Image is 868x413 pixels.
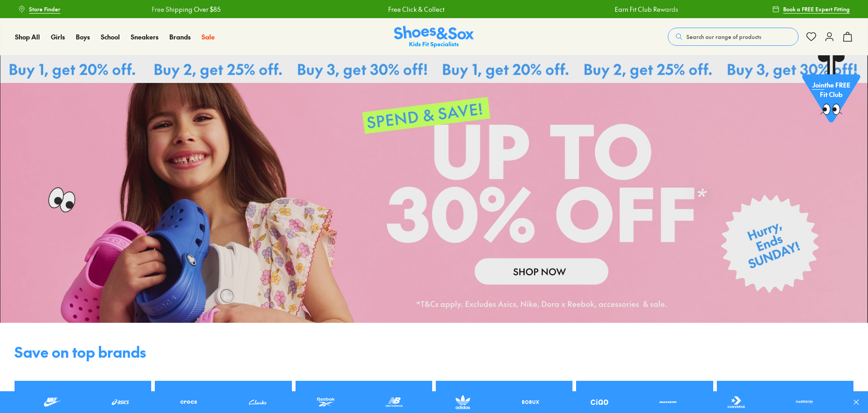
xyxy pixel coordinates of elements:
p: the FREE Fit Club [802,73,860,107]
img: SNS_Logo_Responsive.svg [394,26,474,48]
a: Sale [202,32,215,42]
a: Shop All [15,32,40,42]
a: Shoes & Sox [394,26,474,48]
a: Book a FREE Expert Fitting [772,1,850,17]
span: Book a FREE Expert Fitting [783,5,850,13]
a: Sneakers [131,32,158,42]
a: Brands [169,32,191,42]
button: Search our range of products [668,28,799,46]
a: Girls [51,32,65,42]
span: Girls [51,32,65,41]
span: Sale [202,32,215,41]
a: Jointhe FREE Fit Club [802,55,860,127]
span: Shop All [15,32,40,41]
a: Store Finder [18,1,60,17]
span: Search our range of products [686,33,761,41]
a: School [101,32,120,42]
span: Sneakers [131,32,158,41]
a: Earn Fit Club Rewards [615,5,678,14]
span: Brands [169,32,191,41]
a: Free Click & Collect [388,5,444,14]
span: Join [812,80,824,89]
a: Boys [76,32,90,42]
span: Boys [76,32,90,41]
span: School [101,32,120,41]
a: Free Shipping Over $85 [152,5,221,14]
span: Store Finder [29,5,60,13]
